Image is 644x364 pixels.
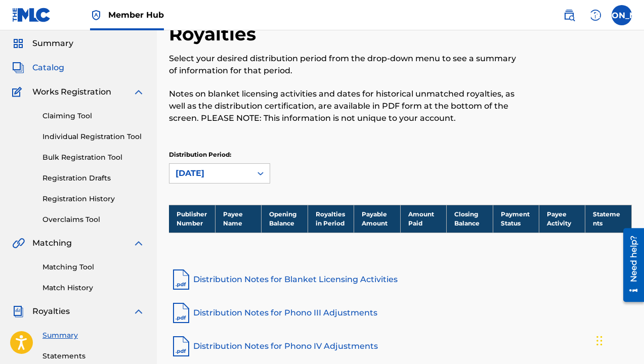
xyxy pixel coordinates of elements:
[32,62,64,74] span: Catalog
[596,326,603,356] div: Drag
[32,305,70,317] span: Royalties
[400,205,446,233] th: Amount Paid
[12,37,73,50] a: SummarySummary
[589,9,602,21] img: help
[169,301,193,325] img: pdf
[169,301,632,325] a: Distribution Notes for Phono III Adjustments
[169,334,632,358] a: Distribution Notes for Phono IV Adjustments
[616,222,644,308] iframe: Resource Center
[12,62,24,74] img: Catalog
[12,62,64,74] a: CatalogCatalog
[176,167,245,179] div: [DATE]
[308,205,354,233] th: Royalties in Period
[42,131,145,142] a: Individual Registration Tool
[108,9,164,21] span: Member Hub
[12,237,25,249] img: Matching
[559,5,579,25] a: Public Search
[169,88,526,124] p: Notes on blanket licensing activities and dates for historical unmatched royalties, as well as th...
[42,214,145,225] a: Overclaims Tool
[133,305,145,317] img: expand
[90,9,102,21] img: Top Rightsholder
[493,205,539,233] th: Payment Status
[12,305,24,317] img: Royalties
[12,37,24,50] img: Summary
[169,23,261,45] h2: Royalties
[32,237,72,249] span: Matching
[42,173,145,184] a: Registration Drafts
[42,262,145,272] a: Matching Tool
[42,330,145,341] a: Summary
[215,205,261,233] th: Payee Name
[585,205,632,233] th: Statements
[169,53,526,77] p: Select your desired distribution period from the drop-down menu to see a summary of information f...
[169,267,193,292] img: pdf
[32,86,111,98] span: Works Registration
[593,315,644,364] iframe: Chat Widget
[169,205,215,233] th: Publisher Number
[563,9,575,21] img: search
[539,205,585,233] th: Payee Activity
[133,237,145,249] img: expand
[42,111,145,121] a: Claiming Tool
[447,205,493,233] th: Closing Balance
[585,5,606,25] div: Help
[169,334,193,358] img: pdf
[42,283,145,293] a: Match History
[612,5,632,25] div: User Menu
[169,150,270,159] p: Distribution Period:
[42,194,145,204] a: Registration History
[12,86,25,98] img: Works Registration
[32,37,73,50] span: Summary
[169,267,632,292] a: Distribution Notes for Blanket Licensing Activities
[262,205,308,233] th: Opening Balance
[42,152,145,163] a: Bulk Registration Tool
[12,8,51,22] img: MLC Logo
[42,351,145,361] a: Statements
[354,205,400,233] th: Payable Amount
[133,86,145,98] img: expand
